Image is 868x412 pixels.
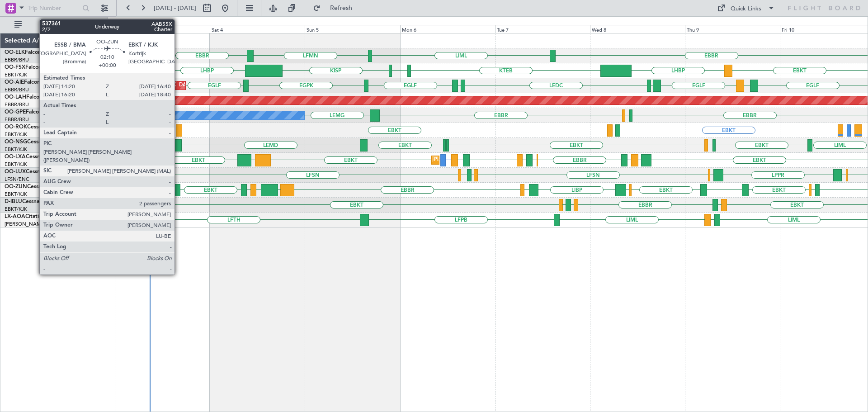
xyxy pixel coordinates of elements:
div: Tue 7 [495,25,590,33]
a: EBBR/BRU [5,57,29,63]
a: OO-ROKCessna Citation CJ4 [5,124,77,130]
div: Sat 4 [210,25,305,33]
a: EBKT/KJK [5,146,27,153]
a: EBBR/BRU [5,116,29,123]
span: D-IBLU [5,199,22,204]
span: All Aircraft [24,22,95,28]
a: OO-ZUNCessna Citation CJ4 [5,184,77,189]
span: OO-ZUN [5,184,27,189]
span: OO-ROK [5,124,27,130]
span: OO-NSG [5,139,27,145]
button: All Aircraft [10,18,98,32]
div: Wed 8 [590,25,685,33]
div: Unplanned Maint [GEOGRAPHIC_DATA] ([GEOGRAPHIC_DATA]) [46,79,194,92]
button: Quick Links [712,1,779,15]
span: LX-AOA [5,214,25,219]
a: LFSN/ENC [5,176,29,183]
a: OO-ELKFalcon 8X [5,50,50,55]
div: Quick Links [731,5,761,14]
a: OO-LUXCessna Citation CJ4 [5,169,76,175]
a: [PERSON_NAME]/QSA [5,221,58,227]
div: Mon 6 [400,25,495,33]
a: EBKT/KJK [5,191,27,198]
input: Trip Number [28,1,80,15]
div: Thu 9 [685,25,780,33]
a: EBKT/KJK [5,131,27,138]
span: OO-FSX [5,65,25,70]
a: OO-AIEFalcon 7X [5,80,49,85]
span: OO-GPE [5,109,26,115]
span: OO-AIE [5,80,24,85]
span: Refresh [322,5,360,11]
a: D-IBLUCessna Citation M2 [5,199,71,204]
a: OO-GPEFalcon 900EX EASy II [5,109,80,115]
a: EBKT/KJK [5,71,27,78]
a: EBKT/KJK [5,161,27,168]
span: [DATE] - [DATE] [154,4,196,12]
span: OO-ELK [5,50,25,55]
span: OO-LUX [5,169,26,175]
a: EBBR/BRU [5,86,29,93]
a: OO-NSGCessna Citation CJ4 [5,139,77,145]
a: EBBR/BRU [5,101,29,108]
div: [DATE] [109,18,125,26]
div: Planned Maint Kortrijk-[GEOGRAPHIC_DATA] [434,153,539,167]
a: OO-LXACessna Citation CJ4 [5,154,76,160]
button: Refresh [309,1,363,15]
a: OO-FSXFalcon 7X [5,65,50,70]
a: EBKT/KJK [5,206,27,213]
a: OO-LAHFalcon 7X [5,95,51,100]
span: OO-LAH [5,95,26,100]
a: LX-AOACitation Mustang [5,214,69,219]
div: Fri 3 [115,25,210,33]
span: OO-LXA [5,154,26,160]
div: Sun 5 [305,25,400,33]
